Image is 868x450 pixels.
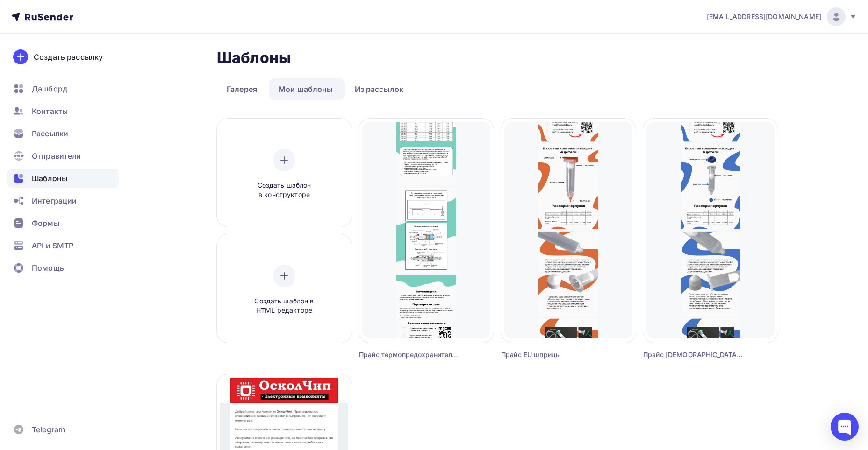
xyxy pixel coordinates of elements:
a: Рассылки [7,124,119,143]
span: Дашборд [32,83,67,94]
h2: Шаблоны [217,49,291,67]
span: Telegram [32,424,65,435]
span: Создать шаблон в HTML редакторе [240,296,329,316]
div: Прайс [DEMOGRAPHIC_DATA] шприцы [643,350,744,359]
span: Интеграции [32,195,77,206]
a: Формы [7,214,119,232]
a: Мои шаблоны [269,78,343,100]
span: Рассылки [32,128,68,139]
div: Прайс EU шприцы [501,350,602,359]
span: Формы [32,218,59,229]
span: Шаблоны [32,173,67,184]
span: Контакты [32,105,68,117]
div: Прайс термопредохранители RY-01 [359,350,460,359]
span: Помощь [32,262,64,274]
span: Создать шаблон в конструкторе [240,181,329,200]
a: Отправители [7,147,119,165]
span: Отправители [32,150,81,162]
a: Дашборд [7,79,119,98]
a: Шаблоны [7,169,119,188]
a: [EMAIL_ADDRESS][DOMAIN_NAME] [707,7,857,26]
a: Галерея [217,78,267,100]
span: API и SMTP [32,240,73,251]
span: [EMAIL_ADDRESS][DOMAIN_NAME] [707,12,821,21]
a: Контакты [7,102,119,120]
div: Создать рассылку [34,51,103,63]
a: Из рассылок [345,78,414,100]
